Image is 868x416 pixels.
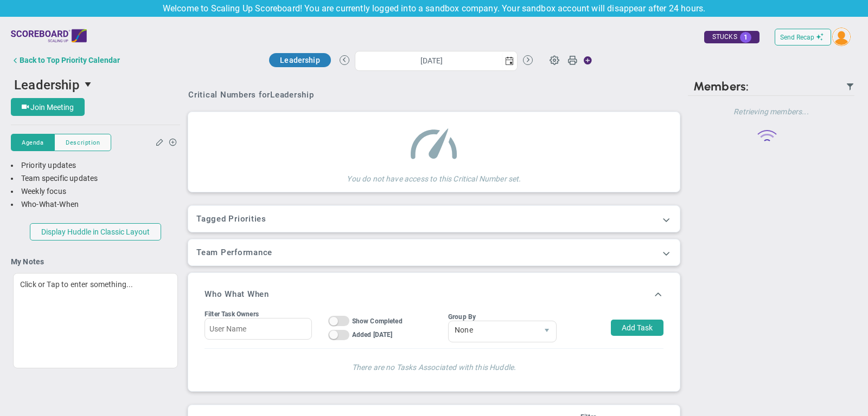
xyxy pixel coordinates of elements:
[11,25,87,47] img: scalingup-logo.svg
[280,56,320,64] span: Leadership
[775,29,831,45] button: Send Recap
[347,166,521,184] h4: You do not have access to this Critical Number set.
[688,107,854,116] h4: Retrieving members...
[502,51,517,70] span: select
[11,257,180,266] h4: My Notes
[188,90,317,100] div: Critical Numbers for
[538,321,556,342] span: select
[22,138,43,147] span: Agenda
[205,310,312,318] div: Filter Task Owners
[196,248,672,257] h3: Team Performance
[704,31,759,43] div: STUCKS
[13,273,178,368] div: Click or Tap to enter something...
[578,53,592,68] span: Action Button
[270,90,314,100] span: Leadership
[832,28,851,46] img: 193898.Person.photo
[11,160,180,171] div: Priority updates
[611,320,663,336] button: Add Task
[740,32,751,43] span: 1
[30,103,74,112] span: Join Meeting
[80,75,98,94] span: select
[20,56,120,64] div: Back to Top Priority Calendar
[11,98,85,116] button: Join Meeting
[449,321,538,340] span: None
[544,49,565,70] span: Huddle Settings
[196,214,672,224] h3: Tagged Priorities
[14,77,80,93] span: Leadership
[780,34,814,41] span: Send Recap
[54,134,111,151] button: Description
[846,82,854,91] span: Filter Updated Members
[205,289,269,299] h3: Who What When
[448,313,557,321] div: Group By
[205,318,312,340] input: User Name
[11,49,120,71] button: Back to Top Priority Calendar
[66,138,100,147] span: Description
[11,173,180,184] div: Team specific updates
[30,223,161,240] button: Display Huddle in Classic Layout
[567,55,577,70] span: Print Huddle
[352,317,403,325] span: Show Completed
[11,186,180,197] div: Weekly focus
[693,79,749,94] span: Members:
[352,331,393,339] span: Added [DATE]
[215,360,653,372] h4: There are no Tasks Associated with this Huddle.
[11,199,180,210] div: Who-What-When
[11,134,54,151] button: Agenda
